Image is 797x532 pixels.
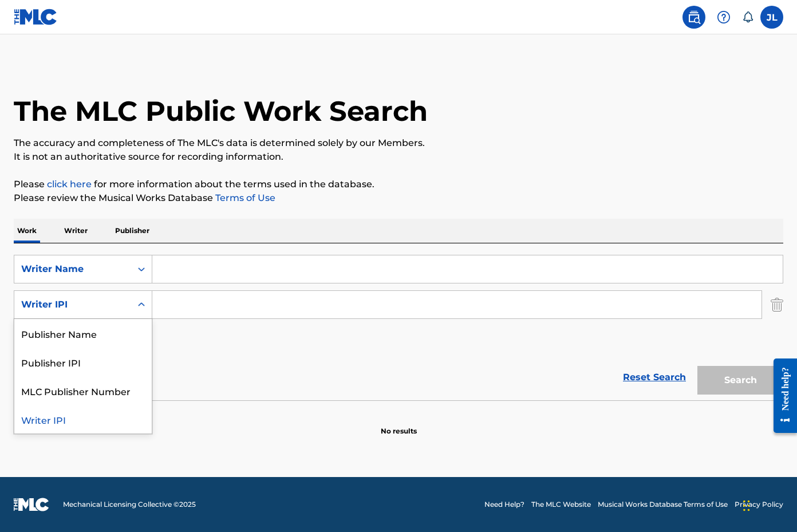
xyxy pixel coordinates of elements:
[14,178,783,191] p: Please for more information about the terms used in the database.
[717,10,731,24] img: help
[14,376,152,405] div: MLC Publisher Number
[14,405,152,434] div: Writer IPI
[14,191,783,205] p: Please review the Musical Works Database
[531,499,591,510] a: The MLC Website
[213,192,275,203] a: Terms of Use
[760,6,783,29] div: User Menu
[21,262,124,276] div: Writer Name
[735,499,783,510] a: Privacy Policy
[740,477,797,532] iframe: Chat Widget
[682,6,705,29] a: Public Search
[14,255,783,400] form: Search Form
[712,6,735,29] div: Help
[484,499,524,510] a: Need Help?
[771,290,783,319] img: Delete Criterion
[14,498,49,511] img: logo
[598,499,728,510] a: Musical Works Database Terms of Use
[617,365,692,390] a: Reset Search
[14,319,152,348] div: Publisher Name
[47,179,92,190] a: click here
[112,219,153,243] p: Publisher
[742,11,753,23] div: Notifications
[14,94,428,128] h1: The MLC Public Work Search
[687,10,701,24] img: search
[765,347,797,445] iframe: Resource Center
[14,9,58,25] img: MLC Logo
[743,488,750,523] div: Drag
[381,412,417,436] p: No results
[14,348,152,376] div: Publisher IPI
[14,150,783,164] p: It is not an authoritative source for recording information.
[61,219,91,243] p: Writer
[21,298,124,312] div: Writer IPI
[14,136,783,150] p: The accuracy and completeness of The MLC's data is determined solely by our Members.
[63,499,196,510] span: Mechanical Licensing Collective © 2025
[14,219,40,243] p: Work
